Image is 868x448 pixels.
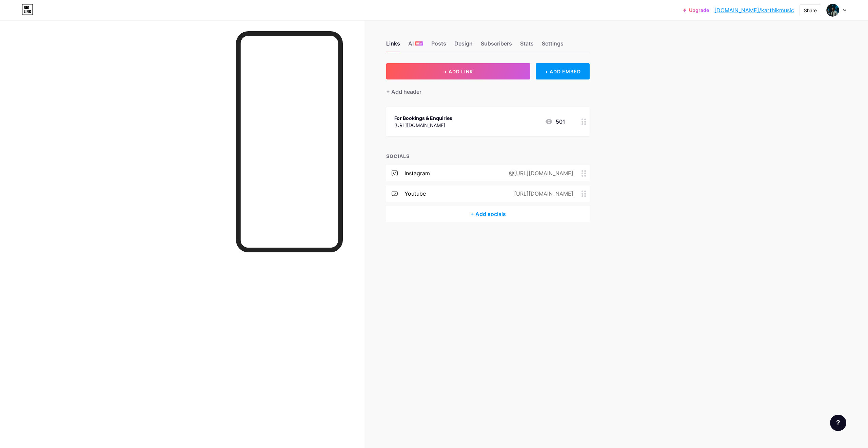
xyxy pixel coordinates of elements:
span: NEW [416,41,422,46]
a: [DOMAIN_NAME]/karthikmusic [714,6,794,14]
div: Settings [542,39,564,52]
div: Design [454,39,473,52]
a: Upgrade [683,7,709,13]
button: + ADD LINK [386,63,530,79]
div: Share [804,7,817,14]
div: [URL][DOMAIN_NAME] [503,190,581,198]
div: + Add header [386,88,421,96]
div: Posts [431,39,446,52]
div: Links [386,39,400,52]
div: @[URL][DOMAIN_NAME] [498,169,581,177]
div: + Add socials [386,206,590,222]
img: karthikmusic [826,4,839,17]
div: youtube [405,190,426,198]
div: Subscribers [481,39,512,52]
div: AI [408,39,423,52]
div: For Bookings & Enquiries [394,114,452,122]
span: + ADD LINK [444,69,473,74]
div: [URL][DOMAIN_NAME] [394,122,452,129]
div: instagram [405,169,430,177]
div: Stats [520,39,534,52]
div: 501 [545,118,565,126]
div: SOCIALS [386,153,590,160]
div: + ADD EMBED [536,63,590,79]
